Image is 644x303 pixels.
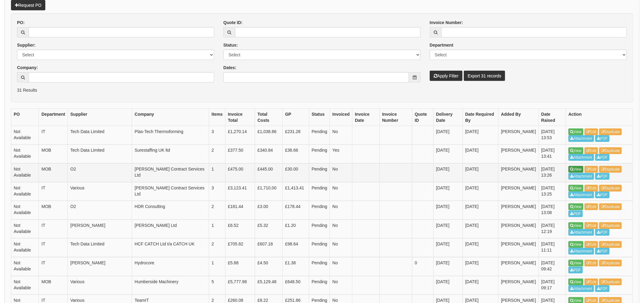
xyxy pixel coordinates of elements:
[209,108,226,126] th: Items
[255,126,283,145] td: £1,038.86
[225,220,255,238] td: £6.52
[430,19,463,26] label: Invoice Number:
[463,145,499,164] td: [DATE]
[282,108,309,126] th: GP
[255,238,283,257] td: £607.18
[539,163,566,182] td: [DATE] 13:26
[434,126,463,145] td: [DATE]
[434,108,463,126] th: Delivery Date
[434,220,463,238] td: [DATE]
[330,220,352,238] td: No
[255,276,283,295] td: £5,129.48
[309,182,330,201] td: Pending
[599,203,622,210] a: Duplicate
[434,257,463,276] td: [DATE]
[68,257,132,276] td: [PERSON_NAME]
[499,276,539,295] td: [PERSON_NAME]
[68,276,132,295] td: Various
[255,201,283,220] td: £3.00
[225,182,255,201] td: £3,123.41
[330,201,352,220] td: No
[225,276,255,295] td: £5,777.98
[132,201,209,220] td: HDR Consulting
[39,257,68,276] td: IT
[39,182,68,201] td: IT
[309,238,330,257] td: Pending
[569,192,594,198] a: Attachment
[430,42,453,48] label: Department
[463,163,499,182] td: [DATE]
[599,260,622,266] a: Duplicate
[39,163,68,182] td: MOB
[599,222,622,229] a: Duplicate
[585,279,598,285] a: Edit
[330,108,352,126] th: Invoiced
[569,129,583,135] a: View
[68,126,132,145] td: Tech Data Limited
[569,173,594,180] a: Attachment
[434,201,463,220] td: [DATE]
[68,163,132,182] td: O2
[595,192,610,198] a: PDF
[569,229,594,236] a: Attachment
[17,87,627,93] p: 31 Results
[595,248,610,255] a: PDF
[539,257,566,276] td: [DATE] 09:42
[132,238,209,257] td: HCF CATCH Ltd t/a CATCH UK
[569,267,583,273] a: PDF
[499,145,539,164] td: [PERSON_NAME]
[569,203,583,210] a: View
[499,108,539,126] th: Added By
[330,276,352,295] td: No
[39,126,68,145] td: IT
[255,257,283,276] td: £4.50
[595,173,610,180] a: PDF
[39,238,68,257] td: IT
[11,220,39,238] td: Not Available
[566,108,633,126] th: Action
[68,201,132,220] td: O2
[225,126,255,145] td: £1,270.14
[11,201,39,220] td: Not Available
[539,201,566,220] td: [DATE] 13:08
[209,257,226,276] td: 1
[132,108,209,126] th: Company
[309,201,330,220] td: Pending
[39,108,68,126] th: Department
[225,257,255,276] td: £5.88
[255,163,283,182] td: £445.00
[464,71,506,81] a: Export 31 records
[282,182,309,201] td: £1,413.41
[569,147,583,154] a: View
[585,203,598,210] a: Edit
[463,126,499,145] td: [DATE]
[209,201,226,220] td: 2
[499,163,539,182] td: [PERSON_NAME]
[569,260,583,266] a: View
[499,238,539,257] td: [PERSON_NAME]
[309,276,330,295] td: Pending
[539,276,566,295] td: [DATE] 09:17
[132,276,209,295] td: Humberside Machinery
[569,248,594,255] a: Attachment
[599,185,622,192] a: Duplicate
[330,145,352,164] td: Yes
[209,145,226,164] td: 2
[225,163,255,182] td: £475.00
[17,19,25,26] label: PO:
[282,163,309,182] td: £30.00
[330,126,352,145] td: No
[309,163,330,182] td: Pending
[225,201,255,220] td: £181.44
[39,276,68,295] td: MOB
[585,222,598,229] a: Edit
[499,182,539,201] td: [PERSON_NAME]
[434,276,463,295] td: [DATE]
[463,238,499,257] td: [DATE]
[569,166,583,173] a: View
[569,241,583,248] a: View
[499,126,539,145] td: [PERSON_NAME]
[569,210,583,217] a: PDF
[599,166,622,173] a: Duplicate
[463,201,499,220] td: [DATE]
